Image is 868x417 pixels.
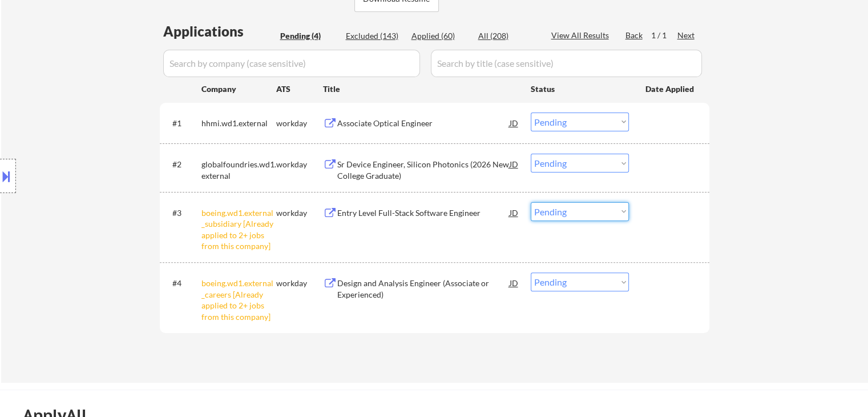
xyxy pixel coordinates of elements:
div: JD [508,272,520,293]
input: Search by company (case sensitive) [163,50,420,77]
div: JD [508,113,520,133]
div: boeing.wd1.external_careers [Already applied to 2+ jobs from this company] [201,278,276,322]
div: Design and Analysis Engineer (Associate or Experienced) [337,278,510,300]
div: Status [531,78,629,99]
div: boeing.wd1.external_subsidiary [Already applied to 2+ jobs from this company] [201,207,276,252]
div: Next [677,30,696,41]
div: workday [276,278,323,289]
div: Pending (4) [280,30,337,42]
div: workday [276,118,323,129]
div: Sr Device Engineer, Silicon Photonics (2026 New College Graduate) [337,159,510,181]
div: View All Results [551,30,612,41]
div: Excluded (143) [346,30,403,42]
div: 1 / 1 [651,30,677,41]
div: Associate Optical Engineer [337,118,510,129]
div: JD [508,202,520,223]
div: Title [323,83,520,95]
div: Applications [163,25,276,38]
div: Entry Level Full-Stack Software Engineer [337,207,510,219]
div: globalfoundries.wd1.external [201,159,276,181]
input: Search by title (case sensitive) [431,50,702,77]
div: hhmi.wd1.external [201,118,276,129]
div: Date Applied [645,83,696,95]
div: Applied (60) [411,30,469,42]
div: workday [276,159,323,170]
div: ATS [276,83,323,95]
div: Company [201,83,276,95]
div: JD [508,154,520,174]
div: workday [276,207,323,219]
div: All (208) [478,30,535,42]
div: Back [625,30,644,41]
div: #4 [172,278,192,289]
